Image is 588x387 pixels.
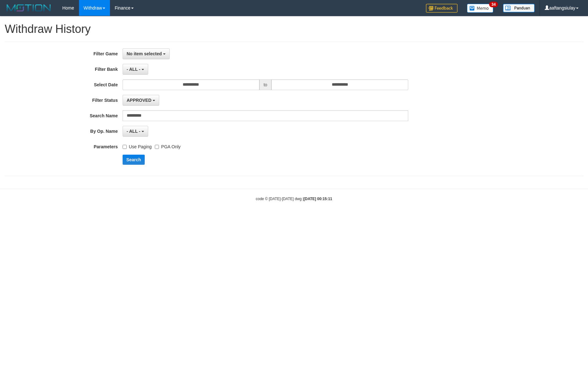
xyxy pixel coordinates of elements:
span: 34 [489,2,498,7]
button: APPROVED [123,95,159,106]
strong: [DATE] 00:15:11 [304,197,332,201]
span: to [259,79,271,90]
button: Search [123,155,145,165]
label: Use Paging [123,141,152,150]
input: PGA Only [155,145,159,149]
img: Button%20Memo.svg [467,4,494,13]
img: MOTION_logo.png [5,3,53,13]
span: - ALL - [127,129,141,134]
span: - ALL - [127,67,141,72]
small: code © [DATE]-[DATE] dwg | [256,197,332,201]
span: APPROVED [127,98,152,103]
input: Use Paging [123,145,127,149]
img: panduan.png [503,4,535,12]
h1: Withdraw History [5,23,583,35]
img: Feedback.jpg [426,4,458,13]
span: No item selected [127,51,162,56]
button: - ALL - [123,126,148,137]
button: No item selected [123,48,170,59]
label: PGA Only [155,141,180,150]
button: - ALL - [123,64,148,75]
